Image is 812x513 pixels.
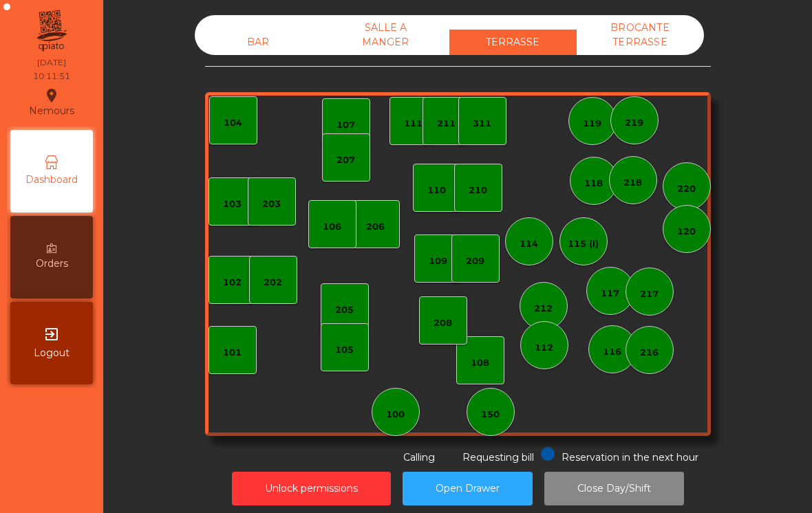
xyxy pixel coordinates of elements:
div: 203 [262,197,281,211]
div: 206 [366,220,385,234]
div: [DATE] [37,56,66,69]
div: 150 [481,408,500,422]
div: 212 [534,302,553,316]
i: exit_to_app [43,326,60,342]
div: 216 [640,346,659,360]
div: 208 [434,316,452,330]
div: 117 [601,287,619,301]
div: 107 [336,118,355,132]
button: Open Drawer [403,472,533,505]
div: 111 [404,117,423,131]
div: 108 [471,356,489,370]
div: 109 [429,254,447,268]
div: BAR [195,30,322,55]
div: 102 [223,276,242,290]
div: 110 [427,184,446,197]
div: 207 [336,153,355,167]
div: 115 (I) [568,237,599,251]
div: 205 [335,303,354,317]
div: 104 [224,116,242,130]
div: BROCANTE TERRASSE [577,15,704,55]
div: 220 [677,182,696,196]
div: 202 [264,276,282,290]
span: Dashboard [25,173,78,187]
div: 10:11:51 [33,70,70,83]
div: 219 [625,116,643,130]
div: 210 [469,184,487,197]
div: 120 [677,225,696,239]
div: 217 [640,287,659,301]
div: 103 [223,197,242,211]
i: location_on [43,87,60,104]
button: Close Day/Shift [544,472,684,505]
div: Nemours [29,85,74,120]
button: Unlock permissions [232,472,391,505]
div: 218 [623,176,642,190]
div: 116 [603,345,621,359]
div: 311 [473,117,491,131]
div: 105 [335,343,354,357]
span: Logout [34,346,70,360]
span: Requesting bill [462,451,534,463]
div: 112 [535,341,553,355]
img: qpiato [34,7,68,55]
div: 114 [520,237,538,251]
div: 209 [466,254,484,268]
div: 101 [223,346,242,360]
div: 106 [323,220,341,234]
div: TERRASSE [449,30,577,55]
div: 118 [584,177,603,190]
span: Orders [36,256,68,271]
div: 211 [437,117,456,131]
div: 100 [386,408,405,422]
span: Calling [403,451,435,463]
div: SALLE A MANGER [322,15,449,55]
div: 119 [583,117,601,131]
span: Reservation in the next hour [562,451,698,463]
